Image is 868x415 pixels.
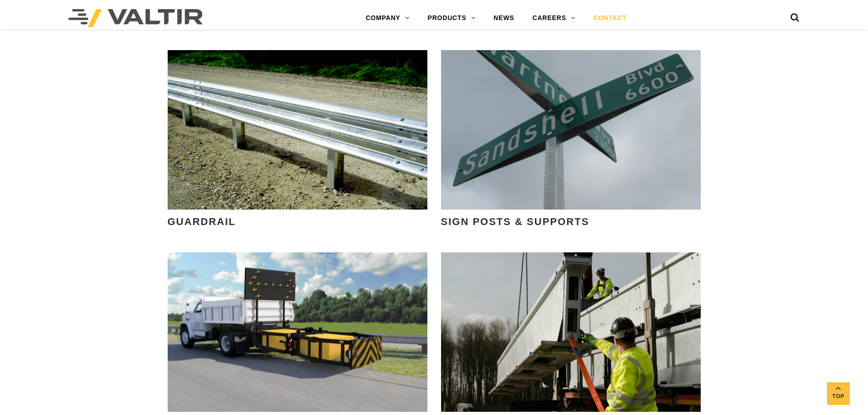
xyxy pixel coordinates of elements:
a: NEWS [484,9,523,27]
strong: GUARDRAIL [168,216,236,227]
a: COMPANY [357,9,419,27]
a: CONTACT [584,9,636,27]
a: PRODUCTS [419,9,485,27]
a: CAREERS [524,9,585,27]
strong: SIGN POSTS & SUPPORTS [441,216,590,227]
a: Top [827,382,850,405]
img: Valtir [68,9,203,27]
span: Top [827,391,850,402]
